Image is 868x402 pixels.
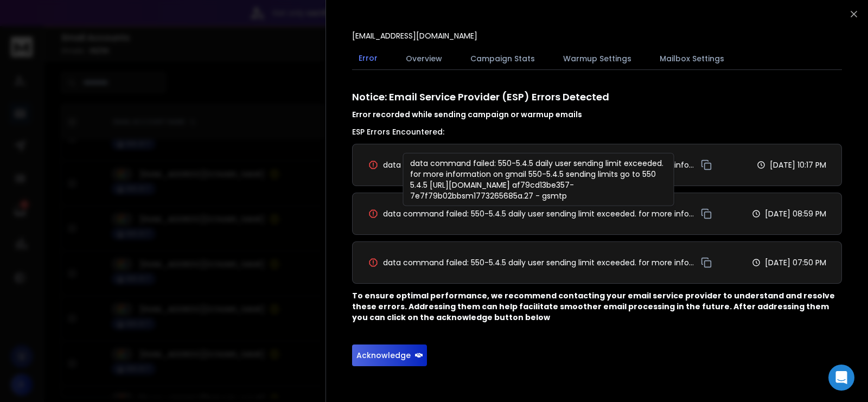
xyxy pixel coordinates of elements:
p: [DATE] 10:17 PM [770,159,826,170]
span: data command failed: 550-5.4.5 daily user sending limit exceeded. for more information on gmail 5... [383,159,695,170]
div: Open Intercom Messenger [828,365,854,391]
button: Error [352,46,384,71]
span: data command failed: 550-5.4.5 daily user sending limit exceeded. for more information on gmail 5... [383,257,695,268]
h1: Notice: Email Service Provider (ESP) Errors Detected [352,90,842,120]
button: Overview [399,47,449,71]
div: data command failed: 550-5.4.5 daily user sending limit exceeded. for more information on gmail 5... [403,153,674,206]
p: [DATE] 07:50 PM [765,257,826,268]
button: Warmup Settings [557,47,638,71]
span: data command failed: 550-5.4.5 daily user sending limit exceeded. for more information on gmail 5... [383,208,695,219]
h3: ESP Errors Encountered: [352,126,842,137]
button: Mailbox Settings [653,47,731,71]
p: [DATE] 08:59 PM [765,208,826,219]
p: To ensure optimal performance, we recommend contacting your email service provider to understand ... [352,290,842,323]
button: Campaign Stats [464,47,541,71]
h4: Error recorded while sending campaign or warmup emails [352,109,842,120]
p: [EMAIL_ADDRESS][DOMAIN_NAME] [352,30,477,41]
button: Acknowledge [352,344,427,366]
